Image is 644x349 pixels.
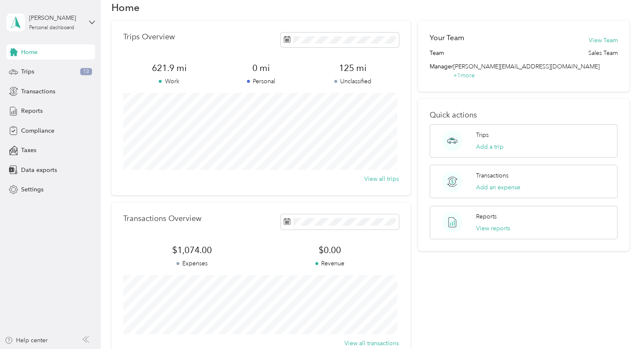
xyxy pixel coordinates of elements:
[476,224,510,233] button: View reports
[307,77,399,86] p: Unclassified
[111,3,140,12] h1: Home
[430,62,453,80] span: Manager
[261,244,398,256] span: $0.00
[80,68,92,76] span: 13
[123,62,215,74] span: 621.9 mi
[215,62,307,74] span: 0 mi
[453,72,475,79] span: + 1 more
[476,171,509,180] p: Transactions
[21,67,34,76] span: Trips
[21,87,55,96] span: Transactions
[29,14,82,22] div: [PERSON_NAME]
[476,212,497,221] p: Reports
[261,259,398,268] p: Revenue
[21,166,57,174] span: Data exports
[123,33,175,41] p: Trips Overview
[597,302,644,349] iframe: Everlance-gr Chat Button Frame
[307,62,399,74] span: 125 mi
[344,339,399,348] button: View all transactions
[123,77,215,86] p: Work
[21,185,43,194] span: Settings
[476,131,489,139] p: Trips
[364,174,399,183] button: View all trips
[588,49,617,57] span: Sales Team
[430,49,444,57] span: Team
[21,126,54,135] span: Compliance
[588,36,617,45] button: View Team
[430,111,617,120] p: Quick actions
[21,146,36,155] span: Taxes
[123,214,201,223] p: Transactions Overview
[5,336,48,345] button: Help center
[476,142,503,151] button: Add a trip
[215,77,307,86] p: Personal
[430,33,464,43] h2: Your Team
[453,63,600,70] span: [PERSON_NAME][EMAIL_ADDRESS][DOMAIN_NAME]
[123,244,261,256] span: $1,074.00
[476,183,520,192] button: Add an expense
[123,259,261,268] p: Expenses
[21,48,38,57] span: Home
[29,25,74,30] div: Personal dashboard
[21,106,43,115] span: Reports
